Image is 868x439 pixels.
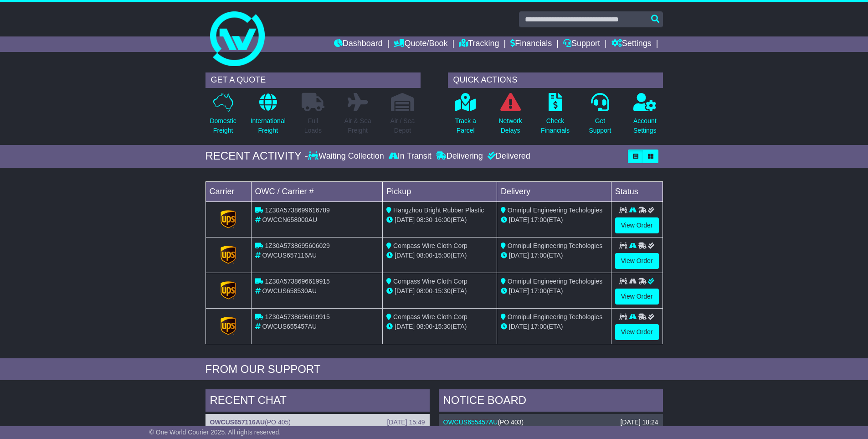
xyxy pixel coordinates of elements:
[439,389,663,414] div: NOTICE BOARD
[262,216,317,223] span: OWCCN658000AU
[221,210,236,228] img: GetCarrierServiceLogo
[416,287,432,294] span: 08:00
[386,322,493,331] div: - (ETA)
[448,72,663,88] div: QUICK ACTIONS
[615,253,659,269] a: View Order
[531,323,547,330] span: 17:00
[508,242,602,249] span: Omnipul Engineering Techologies
[390,116,415,135] p: Air / Sea Depot
[205,72,421,88] div: GET A QUOTE
[210,418,425,426] div: ( )
[416,252,432,259] span: 08:00
[541,116,570,135] p: Check Financials
[540,93,570,140] a: CheckFinancials
[615,217,659,233] a: View Order
[308,151,386,161] div: Waiting Collection
[210,116,236,135] p: Domestic Freight
[611,181,663,201] td: Status
[265,207,329,214] span: 1Z30A5738699616789
[395,287,415,294] span: [DATE]
[455,93,477,140] a: Track aParcel
[563,36,600,52] a: Support
[386,286,493,296] div: - (ETA)
[434,151,485,161] div: Delivering
[509,252,529,259] span: [DATE]
[221,317,236,335] img: GetCarrierServiceLogo
[393,242,467,249] span: Compass Wire Cloth Corp
[589,116,611,135] p: Get Support
[509,216,529,223] span: [DATE]
[531,216,547,223] span: 17:00
[395,252,415,259] span: [DATE]
[265,242,329,249] span: 1Z30A5738695606029
[509,287,529,294] span: [DATE]
[383,181,497,201] td: Pickup
[498,116,522,135] p: Network Delays
[393,313,467,320] span: Compass Wire Cloth Corp
[394,36,447,52] a: Quote/Book
[615,289,659,305] a: View Order
[501,251,607,260] div: (ETA)
[615,324,659,340] a: View Order
[149,429,281,436] span: © One World Courier 2025. All rights reserved.
[508,313,602,320] span: Omnipul Engineering Techologies
[395,216,415,223] span: [DATE]
[334,36,383,52] a: Dashboard
[221,281,236,300] img: GetCarrierServiceLogo
[501,286,607,296] div: (ETA)
[497,181,611,201] td: Delivery
[250,93,286,140] a: InternationalFreight
[501,322,607,331] div: (ETA)
[386,215,493,225] div: - (ETA)
[443,418,498,426] a: OWCUS655457AU
[633,116,657,135] p: Account Settings
[262,323,317,330] span: OWCUS655457AU
[251,116,286,135] p: International Freight
[508,278,602,285] span: Omnipul Engineering Techologies
[611,36,652,52] a: Settings
[265,313,329,320] span: 1Z30A5738696619915
[302,116,324,135] p: Full Loads
[459,36,499,52] a: Tracking
[531,287,547,294] span: 17:00
[435,323,451,330] span: 15:30
[509,323,529,330] span: [DATE]
[251,181,383,201] td: OWC / Carrier #
[267,418,288,426] span: PO 405
[386,151,434,161] div: In Transit
[500,418,521,426] span: PO 403
[501,215,607,225] div: (ETA)
[262,252,317,259] span: OWCUS657116AU
[393,278,467,285] span: Compass Wire Cloth Corp
[498,93,522,140] a: NetworkDelays
[416,323,432,330] span: 08:00
[209,93,236,140] a: DomesticFreight
[386,251,493,260] div: - (ETA)
[416,216,432,223] span: 08:30
[455,116,476,135] p: Track a Parcel
[221,246,236,264] img: GetCarrierServiceLogo
[205,363,663,376] div: FROM OUR SUPPORT
[210,418,265,426] a: OWCUS657116AU
[435,252,451,259] span: 15:00
[633,93,657,140] a: AccountSettings
[262,287,317,294] span: OWCUS658530AU
[393,207,484,214] span: Hangzhou Bright Rubber Plastic
[510,36,552,52] a: Financials
[205,150,308,163] div: RECENT ACTIVITY -
[443,418,658,426] div: ( )
[435,216,451,223] span: 16:00
[485,151,530,161] div: Delivered
[435,287,451,294] span: 15:30
[620,418,658,426] div: [DATE] 18:24
[588,93,611,140] a: GetSupport
[508,207,602,214] span: Omnipul Engineering Techologies
[265,278,329,285] span: 1Z30A5738696619915
[205,389,430,414] div: RECENT CHAT
[205,181,251,201] td: Carrier
[387,418,425,426] div: [DATE] 15:49
[531,252,547,259] span: 17:00
[344,116,371,135] p: Air & Sea Freight
[395,323,415,330] span: [DATE]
